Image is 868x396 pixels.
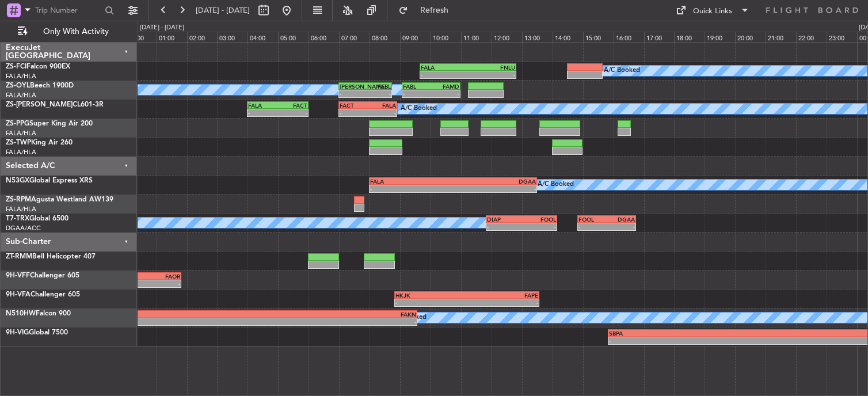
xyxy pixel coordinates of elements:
[13,22,125,41] button: Only With Activity
[467,299,538,306] div: -
[6,215,68,222] a: T7-TRXGlobal 6500
[6,101,73,108] span: ZS-[PERSON_NAME]
[6,148,36,157] a: FALA/HLA
[487,216,521,223] div: DIAP
[609,330,747,337] div: SBPA
[248,32,278,42] div: 04:00
[453,185,536,192] div: -
[278,102,307,109] div: FACT
[431,83,459,90] div: FAMD
[140,23,184,33] div: [DATE] - [DATE]
[6,253,32,260] span: ZT-RMM
[30,28,121,36] span: Only With Activity
[609,337,747,344] div: -
[6,63,26,70] span: ZS-FCI
[6,291,31,298] span: 9H-VFA
[583,32,614,42] div: 15:00
[403,83,431,90] div: FABL
[538,176,574,193] div: A/C Booked
[468,64,515,71] div: FNLU
[157,32,187,42] div: 01:00
[6,139,73,146] a: ZS-TWPKing Air 260
[6,329,29,336] span: 9H-VIG
[6,82,30,89] span: ZS-OYL
[735,32,766,42] div: 20:00
[366,83,391,90] div: FABL
[370,32,400,42] div: 08:00
[578,223,607,230] div: -
[278,109,307,116] div: -
[91,318,254,325] div: -
[6,82,74,89] a: ZS-OYLBeech 1900D
[521,223,556,230] div: -
[578,216,607,223] div: FOOL
[217,32,248,42] div: 03:00
[6,177,29,184] span: N53GX
[370,178,453,185] div: FALA
[340,109,368,116] div: -
[6,139,31,146] span: ZS-TWP
[126,32,157,42] div: 00:00
[553,32,583,42] div: 14:00
[614,32,644,42] div: 16:00
[403,90,431,97] div: -
[400,32,431,42] div: 09:00
[796,32,827,42] div: 22:00
[421,71,468,78] div: -
[453,178,536,185] div: DGAA
[368,102,396,109] div: FALA
[604,62,640,79] div: A/C Booked
[522,32,553,42] div: 13:00
[6,253,96,260] a: ZT-RMMBell Helicopter 407
[6,291,80,298] a: 9H-VFAChallenger 605
[6,196,113,203] a: ZS-RPMAgusta Westland AW139
[827,32,857,42] div: 23:00
[35,2,101,19] input: Trip Number
[6,215,29,222] span: T7-TRX
[370,185,453,192] div: -
[6,329,68,336] a: 9H-VIGGlobal 7500
[410,6,459,14] span: Refresh
[91,311,254,318] div: SBGL
[670,1,755,20] button: Quick Links
[6,205,36,214] a: FALA/HLA
[395,292,467,299] div: HKJK
[6,310,71,317] a: N510HWFalcon 900
[6,129,36,138] a: FALA/HLA
[521,216,556,223] div: FOOL
[340,83,366,90] div: [PERSON_NAME]
[6,63,70,70] a: ZS-FCIFalcon 900EX
[6,101,104,108] a: ZS-[PERSON_NAME]CL601-3R
[6,177,93,184] a: N53GXGlobal Express XRS
[674,32,705,42] div: 18:00
[644,32,675,42] div: 17:00
[6,196,31,203] span: ZS-RPM
[6,272,30,279] span: 9H-VFF
[393,1,462,20] button: Refresh
[6,91,36,100] a: FALA/HLA
[461,32,492,42] div: 11:00
[431,90,459,97] div: -
[6,224,41,233] a: DGAA/ACC
[309,32,339,42] div: 06:00
[401,100,437,117] div: A/C Booked
[6,272,79,279] a: 9H-VFFChallenger 605
[187,32,218,42] div: 02:00
[368,109,396,116] div: -
[693,6,732,17] div: Quick Links
[278,32,309,42] div: 05:00
[254,311,417,318] div: FAKN
[468,71,515,78] div: -
[607,223,635,230] div: -
[366,90,391,97] div: -
[6,120,93,127] a: ZS-PPGSuper King Air 200
[6,72,36,81] a: FALA/HLA
[340,90,366,97] div: -
[340,102,368,109] div: FACT
[431,32,461,42] div: 10:00
[6,120,29,127] span: ZS-PPG
[254,318,417,325] div: -
[766,32,796,42] div: 21:00
[421,64,468,71] div: FALA
[395,299,467,306] div: -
